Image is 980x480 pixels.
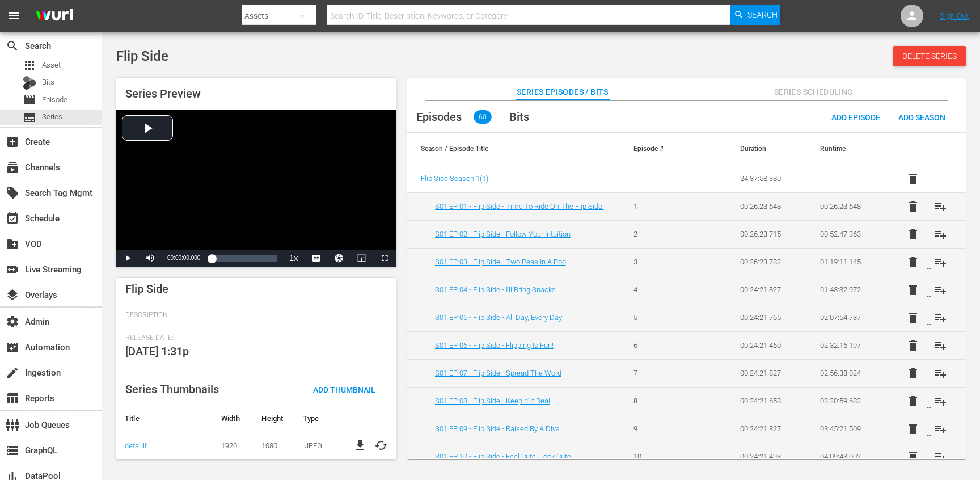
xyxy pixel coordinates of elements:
[374,439,388,452] button: cached
[116,405,213,432] th: Title
[328,250,350,267] button: Jump To Time
[517,85,609,99] span: Series Episodes / Bits
[933,283,947,297] span: playlist_add
[933,200,947,213] span: playlist_add
[42,77,54,88] span: Bits
[125,311,381,320] span: Description:
[620,192,700,220] td: 1
[927,304,954,331] button: playlist_add
[933,367,947,380] span: playlist_add
[620,304,700,331] td: 5
[927,193,954,220] button: playlist_add
[6,186,19,200] span: Search Tag Mgmt
[6,39,19,53] span: Search
[6,418,19,432] span: Job Queues
[747,5,778,25] span: Search
[806,276,886,304] td: 01:43:32.972
[726,165,806,193] td: 24:37:58.380
[893,46,966,66] button: Delete Series
[806,192,886,220] td: 00:26:23.648
[620,359,700,387] td: 7
[435,202,604,210] a: S01 EP 01 - Flip Side - Time To Ride On The Flip Side!
[620,415,700,443] td: 9
[474,110,492,124] span: 60
[125,382,219,396] span: Series Thumbnails
[23,111,36,124] span: Series
[893,52,966,61] span: Delete Series
[889,107,954,127] button: Add Season
[906,422,920,436] span: delete
[620,331,700,359] td: 6
[933,311,947,325] span: playlist_add
[899,221,927,248] button: delete
[416,110,462,124] span: Episodes
[927,221,954,248] button: playlist_add
[294,405,346,432] th: Type
[726,359,806,387] td: 00:24:21.827
[435,285,556,294] a: S01 EP 04 - Flip Side - I'll Bring Snacks
[927,276,954,304] button: playlist_add
[899,332,927,359] button: delete
[42,60,61,71] span: Asset
[927,388,954,415] button: playlist_add
[23,76,36,90] div: Bits
[6,237,19,251] span: VOD
[730,5,780,25] button: Search
[906,311,920,325] span: delete
[620,220,700,248] td: 2
[6,161,19,174] span: Channels
[899,304,927,331] button: delete
[906,228,920,241] span: delete
[927,249,954,276] button: playlist_add
[806,248,886,276] td: 01:19:11.145
[212,255,276,262] div: Progress Bar
[726,133,806,165] th: Duration
[125,282,168,296] span: Flip Side
[42,111,62,123] span: Series
[435,397,550,405] a: S01 EP 08 - Flip Side - Keepin' It Real
[933,450,947,464] span: playlist_add
[726,304,806,331] td: 00:24:21.765
[6,391,19,405] span: Reports
[726,331,806,359] td: 00:24:21.460
[213,432,253,459] td: 1920
[899,249,927,276] button: delete
[906,367,920,380] span: delete
[305,250,328,267] button: Captions
[139,250,162,267] button: Mute
[806,415,886,443] td: 03:45:21.509
[435,452,571,461] a: S01 EP 10 - Flip Side - Feel Cute, Look Cute
[435,230,571,238] a: S01 EP 02 - Flip Side - Follow Your Intuition
[373,250,396,267] button: Fullscreen
[6,263,19,276] span: Live Streaming
[899,388,927,415] button: delete
[806,220,886,248] td: 00:52:47.363
[6,366,19,380] span: Ingestion
[899,165,927,192] button: delete
[253,432,294,459] td: 1080
[435,424,560,433] a: S01 EP 09 - Flip Side - Raised By A Diva
[282,250,305,267] button: Playback Rate
[407,133,620,165] th: Season / Episode Title
[806,387,886,415] td: 03:20:59.682
[806,359,886,387] td: 02:56:38.024
[899,443,927,470] button: delete
[167,255,200,261] span: 00:00:00.000
[125,334,381,343] span: Release Date:
[927,415,954,443] button: playlist_add
[822,107,889,127] button: Add Episode
[899,360,927,387] button: delete
[253,405,294,432] th: Height
[421,174,488,183] span: Flip Side Season 1 ( 1 )
[899,193,927,220] button: delete
[726,276,806,304] td: 00:24:21.827
[620,387,700,415] td: 8
[806,133,886,165] th: Runtime
[42,94,67,106] span: Episode
[353,439,367,452] a: file_download
[304,379,385,399] button: Add Thumbnail
[304,385,385,394] span: Add Thumbnail
[620,248,700,276] td: 3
